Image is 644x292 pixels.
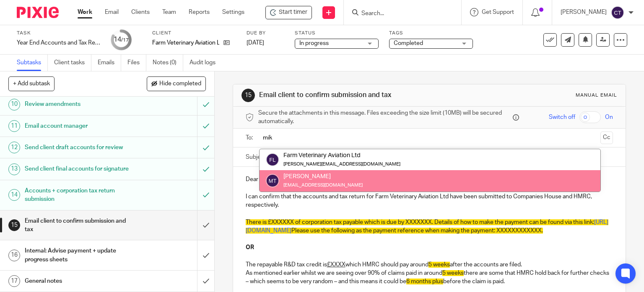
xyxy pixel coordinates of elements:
a: Client tasks [54,55,91,71]
p: I can confirm that the accounts and tax return for Farm Veterinary Aviation Ltd have been submitt... [246,192,613,210]
button: Hide completed [147,76,206,91]
h1: General notes [25,275,134,287]
span: On [605,113,613,121]
a: Emails [98,55,121,71]
span: Switch off [549,113,575,121]
span: Completed [394,40,423,46]
h1: Send client draft accounts for review [25,141,134,154]
input: Search [361,10,436,18]
div: 16 [8,250,20,261]
div: 15 [241,89,255,102]
img: svg%3E [611,6,624,19]
div: Farm Veterinary Aviation Ltd - Year End Accounts and Tax Return [265,6,312,19]
a: Work [78,8,92,16]
div: 11 [8,120,20,132]
div: 17 [8,275,20,287]
div: [PERSON_NAME] [283,172,363,181]
button: + Add subtask [8,76,55,91]
a: Reports [189,8,210,16]
img: Pixie [17,7,59,18]
img: svg%3E [266,174,279,187]
a: [URL][DOMAIN_NAME] [246,219,608,234]
h1: Review amendments [25,98,134,110]
span: [DATE] [247,40,264,46]
div: 12 [8,142,20,153]
span: Please use the following as the payment reference when making the payment: XXXXXXXXXXXX. [291,228,543,234]
h1: Email account manager [25,120,134,132]
a: Settings [222,8,244,16]
p: Farm Veterinary Aviation Ltd [152,39,219,47]
small: [PERSON_NAME][EMAIL_ADDRESS][DOMAIN_NAME] [283,162,400,166]
strong: OR [246,245,254,250]
a: Clients [131,8,150,16]
a: Notes (0) [153,55,183,71]
div: Farm Veterinary Aviation Ltd [283,151,400,160]
h1: Email client to confirm submission and tax [259,91,447,100]
a: Subtasks [17,55,48,71]
p: Dear [PERSON_NAME], [246,175,613,184]
span: 6 months plus [406,279,443,284]
span: Hide completed [159,81,201,87]
p: The repayable R&D tax credit is which HMRC should pay around after the accounts are filed. [246,260,613,269]
h1: Send client final accounts for signature [25,163,134,175]
span: Get Support [482,9,514,15]
img: svg%3E [266,153,279,166]
a: Audit logs [190,55,222,71]
h1: Internal: Advise payment + update progress sheets [25,245,134,266]
small: [EMAIL_ADDRESS][DOMAIN_NAME] [283,183,363,187]
h1: Email client to confirm submission and tax [25,215,134,236]
span: There is £XXXXXX of corporation tax payable which is due by XXXXXXX. Details of how to make the p... [246,219,594,225]
button: Cc [600,132,613,144]
label: Subject: [246,153,267,161]
label: Tags [389,30,473,37]
a: Team [162,8,176,16]
span: 5 weeks [428,262,450,268]
div: Manual email [576,92,617,99]
span: Start timer [279,8,307,17]
div: 14 [8,189,20,201]
label: Due by [247,30,284,37]
div: 14 [114,35,129,45]
div: 13 [8,163,20,175]
label: Client [152,30,236,37]
a: Files [127,55,146,71]
label: To: [246,134,255,142]
p: As mentioned earlier whilst we are seeing over 90% of claims paid in around there are some that H... [246,269,613,286]
div: 15 [8,219,20,231]
u: £XXXX [327,262,345,268]
p: [PERSON_NAME] [561,8,607,16]
span: Secure the attachments in this message. Files exceeding the size limit (10MB) will be secured aut... [258,109,511,126]
label: Task [17,30,101,37]
span: 5 weeks [442,270,464,276]
div: 10 [8,99,20,110]
label: Status [295,30,379,37]
small: /17 [121,38,129,42]
span: In progress [299,40,329,46]
h1: Accounts + corporation tax return submission [25,184,134,206]
a: Email [105,8,119,16]
div: Year End Accounts and Tax Return [17,39,101,47]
